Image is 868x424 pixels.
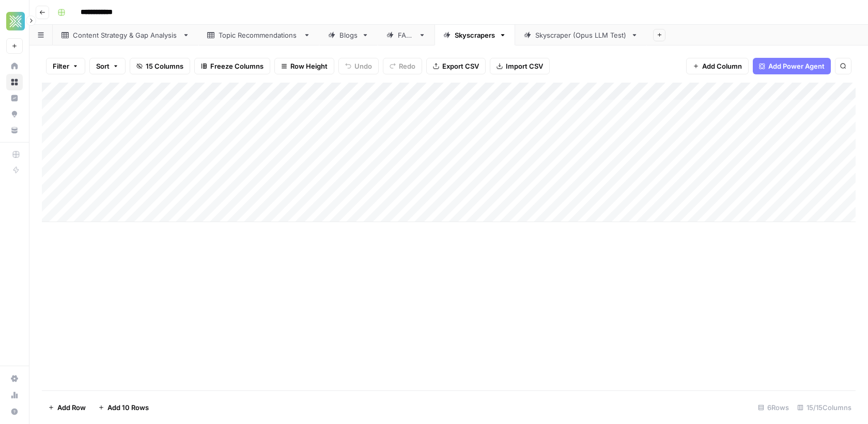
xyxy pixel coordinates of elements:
button: Workspace: Xponent21 [6,8,23,34]
div: Blogs [339,30,358,40]
a: Your Data [6,122,23,138]
a: Blogs [319,25,378,45]
span: Undo [354,61,372,71]
button: Add 10 Rows [92,399,155,416]
span: Import CSV [506,61,543,71]
button: Row Height [274,58,334,74]
a: Skyscrapers [435,25,515,45]
div: Skyscrapers [455,30,495,40]
a: FAQs [378,25,435,45]
button: Add Row [42,399,92,416]
div: Topic Recommendations [219,30,299,40]
a: Browse [6,74,23,90]
span: Freeze Columns [210,61,263,71]
span: Add Power Agent [768,61,825,71]
div: FAQs [398,30,414,40]
span: Export CSV [442,61,479,71]
button: Export CSV [426,58,486,74]
span: Add Row [57,402,86,413]
img: Xponent21 Logo [6,12,25,30]
a: Opportunities [6,106,23,122]
div: Skyscraper (Opus LLM Test) [535,30,627,40]
button: 15 Columns [130,58,190,74]
button: Freeze Columns [194,58,270,74]
a: Usage [6,387,23,403]
span: Add Column [702,61,742,71]
a: Skyscraper (Opus LLM Test) [515,25,647,45]
a: Settings [6,370,23,387]
button: Import CSV [490,58,550,74]
div: 6 Rows [754,399,793,416]
button: Add Power Agent [753,58,831,74]
button: Add Column [686,58,749,74]
div: Content Strategy & Gap Analysis [73,30,178,40]
span: Sort [96,61,110,71]
span: 15 Columns [146,61,183,71]
span: Redo [399,61,415,71]
div: 15/15 Columns [793,399,856,416]
button: Help + Support [6,403,23,420]
a: Content Strategy & Gap Analysis [53,25,198,45]
span: Add 10 Rows [107,402,149,413]
span: Filter [53,61,69,71]
button: Sort [89,58,126,74]
button: Filter [46,58,85,74]
button: Redo [383,58,422,74]
a: Home [6,58,23,74]
a: Insights [6,90,23,106]
span: Row Height [290,61,328,71]
a: Topic Recommendations [198,25,319,45]
button: Undo [338,58,379,74]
